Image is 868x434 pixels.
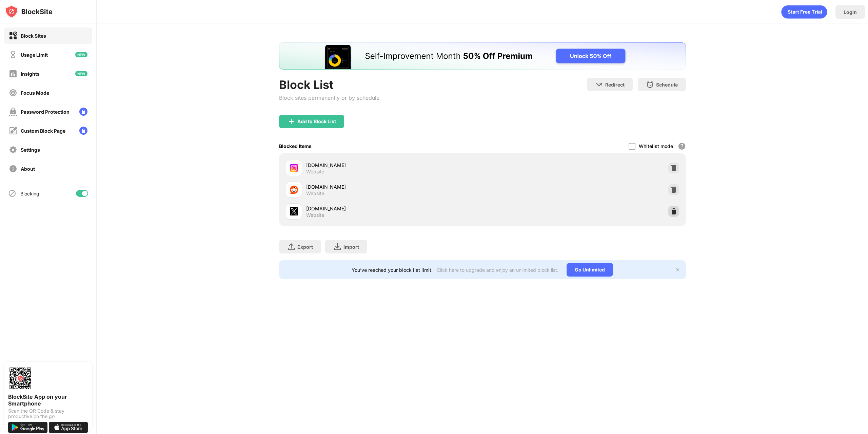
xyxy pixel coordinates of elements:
[306,212,324,218] div: Website
[8,393,88,407] div: BlockSite App on your Smartphone
[675,267,680,272] img: x-button.svg
[5,5,53,18] img: logo-blocksite.svg
[297,244,313,250] div: Export
[352,267,433,273] div: You’ve reached your block list limit.
[21,33,46,39] div: Block Sites
[8,408,88,419] div: Scan the QR Code & stay productive on the go
[290,186,298,194] img: favicons
[290,207,298,215] img: favicons
[343,244,359,250] div: Import
[279,143,312,149] div: Blocked Items
[79,127,87,135] img: lock-menu.svg
[8,189,16,197] img: blocking-icon.svg
[21,128,65,134] div: Custom Block Page
[75,71,87,76] img: new-icon.svg
[297,119,336,124] div: Add to Block List
[8,366,33,391] img: options-page-qr-code.png
[9,51,17,59] img: time-usage-off.svg
[279,94,379,101] div: Block sites permanently or by schedule
[9,108,17,116] img: password-protection-off.svg
[567,263,613,277] div: Go Unlimited
[639,143,673,149] div: Whitelist mode
[9,165,17,173] img: about-off.svg
[9,89,17,97] img: focus-off.svg
[306,169,324,175] div: Website
[279,78,379,92] div: Block List
[9,146,17,154] img: settings-off.svg
[21,90,49,96] div: Focus Mode
[306,190,324,196] div: Website
[21,147,40,153] div: Settings
[49,422,88,433] img: download-on-the-app-store.svg
[75,52,87,57] img: new-icon.svg
[21,71,40,77] div: Insights
[656,82,678,88] div: Schedule
[21,52,48,58] div: Usage Limit
[9,70,17,78] img: insights-off.svg
[20,191,39,196] div: Blocking
[844,9,857,15] div: Login
[79,108,87,116] img: lock-menu.svg
[9,127,17,135] img: customize-block-page-off.svg
[306,162,482,169] div: [DOMAIN_NAME]
[781,5,827,19] div: animation
[437,267,558,273] div: Click here to upgrade and enjoy an unlimited block list.
[21,109,70,115] div: Password Protection
[306,205,482,212] div: [DOMAIN_NAME]
[8,422,47,433] img: get-it-on-google-play.svg
[605,82,625,88] div: Redirect
[279,42,686,70] iframe: Banner
[9,32,17,40] img: block-on.svg
[306,183,482,190] div: [DOMAIN_NAME]
[21,166,35,172] div: About
[290,164,298,172] img: favicons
